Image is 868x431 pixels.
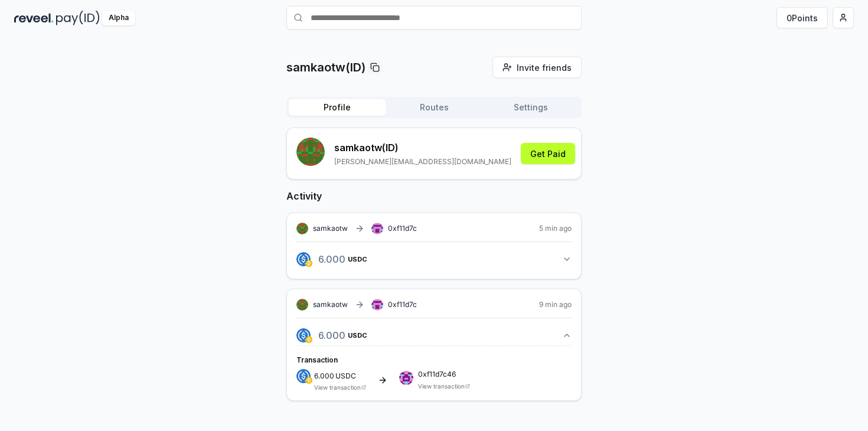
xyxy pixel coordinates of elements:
[482,99,579,116] button: Settings
[305,336,312,343] img: logo.png
[314,384,361,391] a: View transaction
[314,371,334,380] span: 6.000
[296,355,338,364] span: Transaction
[56,11,100,25] img: pay_id
[776,7,828,28] button: 0Points
[386,99,482,116] button: Routes
[539,224,572,233] span: 5 min ago
[335,373,356,380] span: USDC
[388,224,417,233] span: 0xf11d7c
[296,328,311,342] img: logo.png
[539,300,572,309] span: 9 min ago
[296,252,311,266] img: logo.png
[517,61,572,74] span: Invite friends
[305,377,312,384] img: logo.png
[296,345,572,391] div: 6.000USDC
[334,141,511,155] p: samkaotw (ID)
[305,260,312,267] img: logo.png
[313,300,348,309] span: samkaotw
[296,369,311,383] img: logo.png
[313,224,348,233] span: samkaotw
[296,249,572,269] button: 6.000USDC
[492,57,582,78] button: Invite friends
[388,300,417,309] span: 0xf11d7c
[289,99,386,116] button: Profile
[418,371,470,378] span: 0xf11d7c46
[334,157,511,166] p: [PERSON_NAME][EMAIL_ADDRESS][DOMAIN_NAME]
[418,383,465,390] a: View transaction
[286,59,366,76] p: samkaotw(ID)
[14,11,54,25] img: reveel_dark
[521,143,575,164] button: Get Paid
[102,11,135,25] div: Alpha
[286,189,582,203] h2: Activity
[296,325,572,345] button: 6.000USDC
